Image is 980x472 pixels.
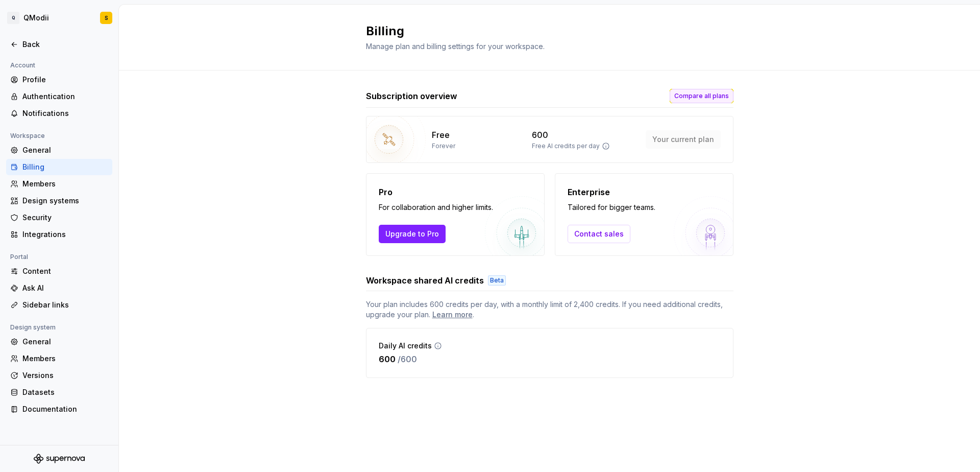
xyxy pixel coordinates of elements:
a: Profile [6,72,112,88]
p: Pro [379,186,493,198]
a: Security [6,209,112,226]
svg: Supernova Logo [34,454,85,464]
a: Versions [6,367,112,384]
div: QModii [23,13,49,23]
span: Contact sales [574,229,624,239]
div: Datasets [22,387,108,397]
p: Daily AI credits [379,341,432,351]
p: Tailored for bigger teams. [568,202,655,213]
a: Billing [6,159,112,175]
a: Design systems [6,193,112,209]
span: Compare all plans [674,92,729,100]
button: QQModiiS [2,7,116,29]
button: Compare all plans [670,89,733,103]
a: General [6,334,112,350]
div: Sidebar links [22,300,108,310]
div: Portal [6,251,32,263]
div: Versions [22,370,108,381]
div: Account [6,59,39,72]
button: Upgrade to Pro [379,225,446,243]
div: Design system [6,321,60,334]
h2: Billing [366,23,721,39]
a: Members [6,350,112,367]
div: Documentation [22,404,108,414]
p: Enterprise [568,186,655,198]
h3: Subscription overview [366,90,457,102]
p: For collaboration and higher limits. [379,202,493,213]
a: Contact sales [568,225,630,243]
span: Your plan includes 600 credits per day, with a monthly limit of 2,400 credits. If you need additi... [366,299,733,320]
div: Q [7,12,19,24]
a: Learn more [432,310,473,320]
a: Ask AI [6,280,112,296]
div: Security [22,213,108,223]
div: Billing [22,162,108,172]
span: Upgrade to Pro [385,229,439,239]
div: Members [22,353,108,364]
div: S [105,14,108,22]
div: Members [22,179,108,189]
a: Content [6,263,112,279]
a: General [6,142,112,158]
div: Authentication [22,91,108,102]
div: Integrations [22,229,108,240]
a: Integrations [6,226,112,243]
p: / 600 [398,353,417,365]
p: Free [432,129,450,141]
p: 600 [379,353,396,365]
div: Profile [22,75,108,85]
a: Back [6,36,112,53]
span: Manage plan and billing settings for your workspace. [366,42,545,51]
div: Ask AI [22,283,108,293]
div: Workspace [6,130,49,142]
div: Back [22,39,108,50]
div: Content [22,266,108,276]
div: Design systems [22,196,108,206]
a: Authentication [6,88,112,105]
a: Datasets [6,384,112,400]
p: Free AI credits per day [532,142,600,150]
p: 600 [532,129,548,141]
div: Beta [488,275,506,286]
div: General [22,337,108,347]
p: Forever [432,142,455,150]
a: Notifications [6,105,112,122]
a: Documentation [6,401,112,417]
h3: Workspace shared AI credits [366,274,484,287]
div: Notifications [22,108,108,119]
a: Members [6,176,112,192]
a: Sidebar links [6,297,112,313]
div: General [22,145,108,155]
